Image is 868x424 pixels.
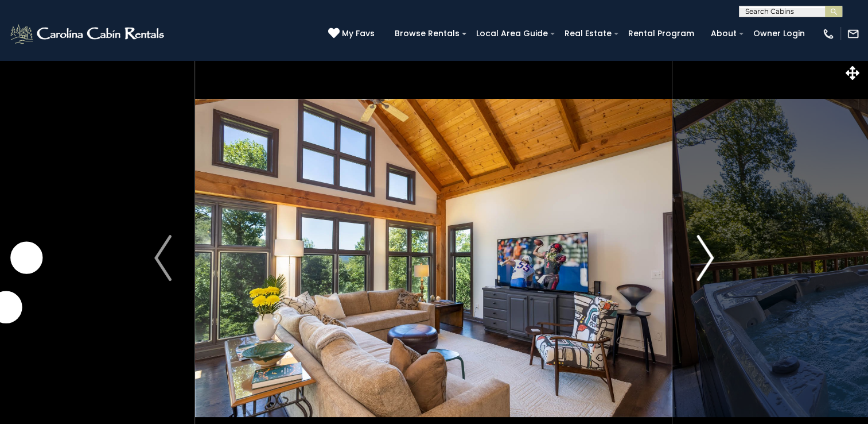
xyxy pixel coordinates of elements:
[847,28,859,40] img: mail-regular-white.png
[328,28,377,40] a: My Favs
[748,25,811,43] a: Owner Login
[705,25,742,43] a: About
[470,25,554,43] a: Local Area Guide
[389,25,465,43] a: Browse Rentals
[9,22,168,45] img: White-1-2.png
[696,235,714,281] img: arrow
[342,28,375,40] span: My Favs
[154,235,172,281] img: arrow
[822,28,835,40] img: phone-regular-white.png
[622,25,700,43] a: Rental Program
[559,25,617,43] a: Real Estate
